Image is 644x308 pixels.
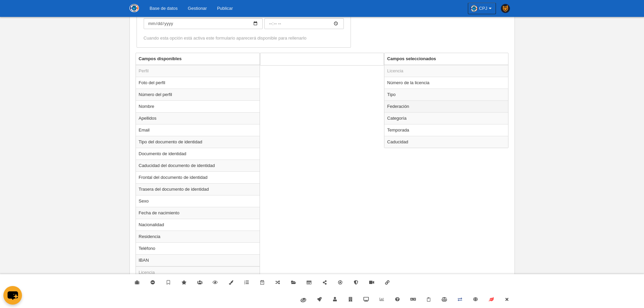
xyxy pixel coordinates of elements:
td: Caducidad [384,136,508,148]
th: Campos seleccionados [384,53,508,65]
td: Temporada [384,124,508,136]
td: Foto del perfil [136,77,260,89]
img: CPJ [129,4,139,12]
td: Fecha de nacimiento [136,207,260,219]
td: Categoría [384,112,508,124]
td: Licencia [384,65,508,77]
td: Nombre [136,100,260,112]
td: Número del perfil [136,89,260,100]
td: Nacionalidad [136,219,260,231]
label: Fecha de fin [144,9,344,29]
input: Fecha de fin [264,18,344,29]
td: Licencia [136,266,260,279]
td: Perfil [136,65,260,77]
td: Residencia [136,231,260,242]
div: Cuando esta opción está activa este formulario aparecerá disponible para rellenarlo [144,35,344,41]
span: CPJ [479,5,487,12]
img: PaK018JKw3ps.30x30.jpg [501,4,510,13]
td: Tipo [384,89,508,100]
td: Sexo [136,195,260,207]
img: OahAUokjtesP.30x30.jpg [471,5,477,12]
td: Federación [384,100,508,112]
td: Teléfono [136,242,260,254]
button: chat-button [3,286,22,305]
th: Campos disponibles [136,53,260,65]
img: fiware.svg [301,298,306,302]
td: IBAN [136,254,260,266]
td: Frontal del documento de identidad [136,171,260,183]
td: Apellidos [136,112,260,124]
td: Email [136,124,260,136]
td: Número de la licencia [384,77,508,89]
input: Fecha de fin [144,18,263,29]
td: Documento de identidad [136,148,260,160]
td: Caducidad del documento de identidad [136,160,260,171]
td: Tipo del documento de identidad [136,136,260,148]
a: CPJ [468,3,496,14]
td: Trasera del documento de identidad [136,183,260,195]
